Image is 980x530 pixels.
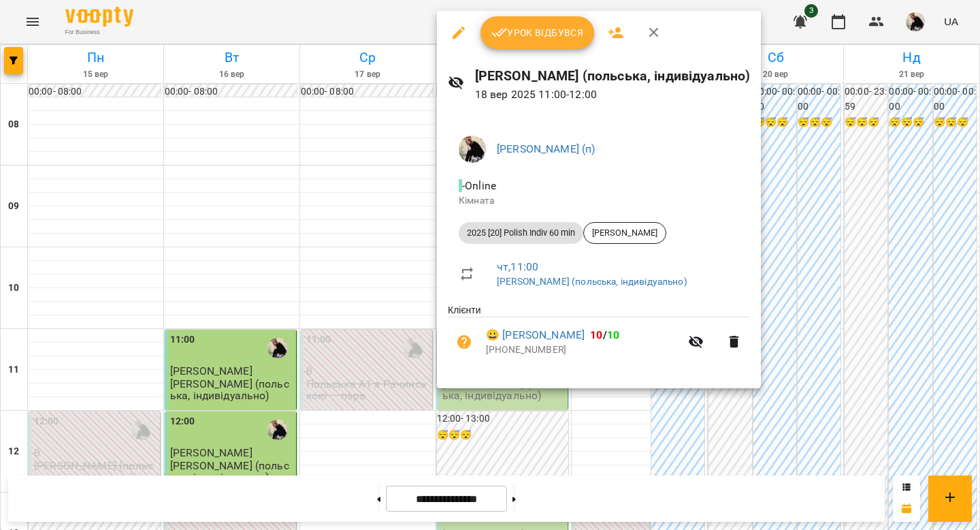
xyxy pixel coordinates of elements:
[607,328,619,341] span: 10
[590,328,619,341] b: /
[475,87,751,103] p: 18 вер 2025 11:00 - 12:00
[459,179,499,192] span: - Online
[459,227,583,239] span: 2025 [20] Polish Indiv 60 min
[486,343,680,357] p: [PHONE_NUMBER]
[491,25,584,41] span: Урок відбувся
[486,327,585,343] a: 😀 [PERSON_NAME]
[459,136,486,163] img: 0c6ed0329b7ca94bd5cec2515854a76a.JPG
[475,65,751,87] h6: [PERSON_NAME] (польська, індивідуально)
[583,222,666,244] div: [PERSON_NAME]
[497,142,595,155] a: [PERSON_NAME] (п)
[448,326,480,358] button: Візит ще не сплачено. Додати оплату?
[480,16,595,49] button: Урок відбувся
[448,303,750,371] ul: Клієнти
[584,227,666,239] span: [PERSON_NAME]
[497,276,687,287] a: [PERSON_NAME] (польська, індивідуально)
[590,328,602,341] span: 10
[459,194,739,208] p: Кімната
[497,260,538,273] a: чт , 11:00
